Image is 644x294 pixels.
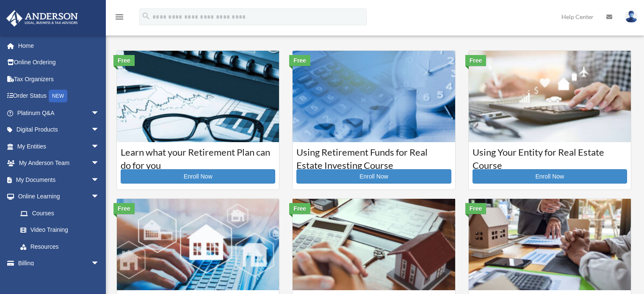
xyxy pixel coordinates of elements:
h3: Using Retirement Funds for Real Estate Investing Course [296,146,451,167]
span: arrow_drop_down [91,255,108,272]
a: menu [114,15,124,22]
a: Digital Productsarrow_drop_down [6,121,112,138]
a: Billingarrow_drop_down [6,255,112,272]
span: arrow_drop_down [91,121,108,139]
a: My Anderson Teamarrow_drop_down [6,155,112,172]
div: Free [465,55,486,66]
a: Enroll Now [473,169,627,184]
a: Order StatusNEW [6,88,112,105]
a: Platinum Q&Aarrow_drop_down [6,104,112,121]
a: Courses [12,205,108,222]
a: Enroll Now [121,169,275,184]
h3: Learn what your Retirement Plan can do for you [121,146,275,167]
h3: Using Your Entity for Real Estate Course [473,146,627,167]
i: menu [114,12,124,22]
a: Online Learningarrow_drop_down [6,188,112,205]
i: search [141,11,151,21]
div: Free [113,55,135,66]
a: My Entitiesarrow_drop_down [6,138,112,155]
a: Video Training [12,222,112,239]
div: Free [289,203,310,214]
div: Free [113,203,135,214]
span: arrow_drop_down [91,104,108,122]
a: My Documentsarrow_drop_down [6,171,112,188]
div: Free [289,55,310,66]
a: Enroll Now [296,169,451,184]
a: Tax Organizers [6,71,112,88]
img: Anderson Advisors Platinum Portal [4,10,80,27]
a: Resources [12,238,112,255]
span: arrow_drop_down [91,155,108,172]
div: NEW [49,90,67,102]
span: arrow_drop_down [91,138,108,155]
div: Free [465,203,486,214]
span: arrow_drop_down [91,171,108,189]
img: User Pic [625,11,638,23]
a: Home [6,37,112,54]
span: arrow_drop_down [91,188,108,206]
a: Online Ordering [6,54,112,71]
